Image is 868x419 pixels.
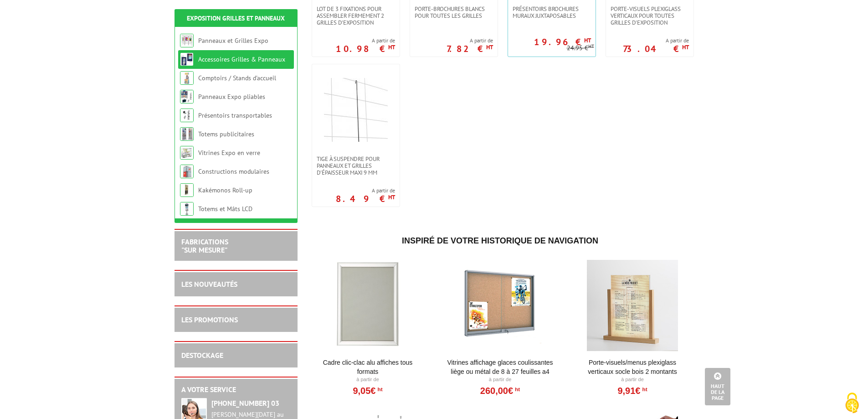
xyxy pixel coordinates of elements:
[640,386,647,393] sup: HT
[682,43,689,51] sup: HT
[181,279,237,289] a: LES NOUVEAUTÉS
[388,193,395,201] sup: HT
[611,5,689,26] span: Porte-visuels plexiglass verticaux pour toutes grilles d'exposition
[324,78,388,142] img: Tige à suspendre pour panneaux et grilles d'épaisseur maxi 9 mm
[567,45,594,52] p: 24.95 €
[180,109,194,122] img: Présentoirs transportables
[444,376,556,383] p: À partir de
[402,236,598,245] span: Inspiré de votre historique de navigation
[336,196,395,202] p: 8.49 €
[312,376,424,383] p: À partir de
[606,5,693,26] a: Porte-visuels plexiglass verticaux pour toutes grilles d'exposition
[180,127,194,141] img: Totems publicitaires
[180,90,194,103] img: Panneaux Expo pliables
[410,5,498,19] a: Porte-brochures blancs pour toutes les grilles
[211,398,279,408] strong: [PHONE_NUMBER] 03
[588,43,594,49] sup: HT
[198,130,254,138] a: Totems publicitaires
[187,14,285,22] a: Exposition Grilles et Panneaux
[836,388,868,419] button: Cookies (fenêtre modale)
[181,386,291,394] h2: A votre service
[317,5,395,26] span: Lot de 3 fixations pour assembler fermement 2 grilles d'exposition
[375,386,382,393] sup: HT
[353,388,382,393] a: 9,05€HT
[444,358,556,376] a: Vitrines affichage glaces coulissantes liège ou métal de 8 à 27 feuilles A4
[508,5,596,19] a: Présentoirs brochures muraux juxtaposables
[312,358,424,376] a: Cadre Clic-Clac Alu affiches tous formats
[180,52,194,66] img: Accessoires Grilles & Panneaux
[336,37,395,44] span: A partir de
[180,202,194,216] img: Totems et Mâts LCD
[415,5,493,19] span: Porte-brochures blancs pour toutes les grilles
[180,183,194,197] img: Kakémonos Roll-up
[180,71,194,85] img: Comptoirs / Stands d'accueil
[513,386,520,393] sup: HT
[480,388,520,393] a: 260,00€HT
[336,46,395,52] p: 10.98 €
[623,37,689,44] span: A partir de
[447,46,493,52] p: 7.82 €
[486,43,493,51] sup: HT
[198,93,265,101] a: Panneaux Expo pliables
[198,149,260,157] a: Vitrines Expo en verre
[181,237,228,254] a: FABRICATIONS"Sur Mesure"
[198,111,272,119] a: Présentoirs transportables
[576,376,689,383] p: À partir de
[180,34,194,47] img: Panneaux et Grilles Expo
[198,36,268,45] a: Panneaux et Grilles Expo
[841,392,863,414] img: Cookies (fenêtre modale)
[198,186,252,194] a: Kakémonos Roll-up
[312,155,400,176] a: Tige à suspendre pour panneaux et grilles d'épaisseur maxi 9 mm
[388,43,395,51] sup: HT
[181,351,223,360] a: DESTOCKAGE
[513,5,591,19] span: Présentoirs brochures muraux juxtaposables
[198,55,285,63] a: Accessoires Grilles & Panneaux
[181,315,238,324] a: LES PROMOTIONS
[534,39,591,45] p: 19.96 €
[198,167,269,176] a: Constructions modulaires
[576,358,689,376] a: Porte-Visuels/Menus Plexiglass Verticaux Socle Bois 2 Montants
[312,5,400,26] a: Lot de 3 fixations pour assembler fermement 2 grilles d'exposition
[317,155,395,176] span: Tige à suspendre pour panneaux et grilles d'épaisseur maxi 9 mm
[198,205,252,213] a: Totems et Mâts LCD
[180,146,194,160] img: Vitrines Expo en verre
[336,187,395,194] span: A partir de
[705,368,730,405] a: Haut de la page
[447,37,493,44] span: A partir de
[623,46,689,52] p: 73.04 €
[584,36,591,44] sup: HT
[180,165,194,178] img: Constructions modulaires
[617,388,647,393] a: 9,91€HT
[198,74,276,82] a: Comptoirs / Stands d'accueil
